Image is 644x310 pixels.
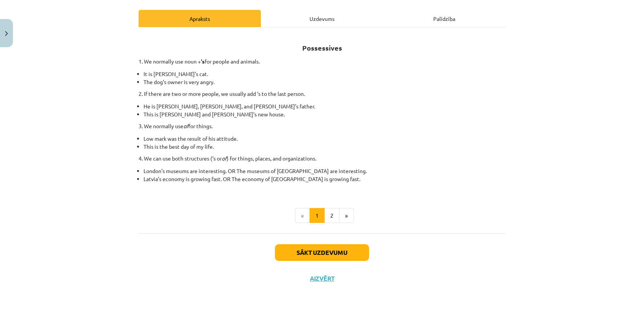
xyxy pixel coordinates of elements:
li: This is the best day of my life. [144,143,505,151]
p: 1. We normally use noun + for people and animals. [139,57,505,65]
p: 4. We can use both structures (‘s or ) for things, places, and organizations. [139,154,505,162]
img: icon-close-lesson-0947bae3869378f0d4975bcd49f059093ad1ed9edebbc8119c70593378902aed.svg [5,31,8,36]
em: of [183,122,188,129]
li: This is [PERSON_NAME] and [PERSON_NAME]’s new house. [144,110,505,118]
li: It is [PERSON_NAME]’s cat. [144,70,505,78]
button: » [339,208,354,223]
p: 3. We normally use for things. [139,122,505,130]
nav: Page navigation example [139,208,505,223]
li: The dog’s owner is very angry. [144,78,505,86]
li: He is [PERSON_NAME], [PERSON_NAME], and [PERSON_NAME]’s father. [144,102,505,110]
p: 2. If there are two or more people, we usually add ‘s to the last person. [139,90,505,98]
li: Latvia’s economy is growing fast. OR The economy of [GEOGRAPHIC_DATA] is growing fast. [144,175,505,191]
li: London’s museums are interesting. OR The museums of [GEOGRAPHIC_DATA] are interesting. [144,167,505,175]
li: Low mark was the result of his attitude. [144,135,505,143]
em: of [222,155,227,162]
strong: Possessives [302,43,342,52]
div: Palīdzība [383,10,505,27]
button: Sākt uzdevumu [275,244,369,261]
strong: ‘s [201,58,205,65]
button: 1 [309,208,325,223]
button: Aizvērt [308,275,336,282]
button: 2 [324,208,339,223]
div: Uzdevums [261,10,383,27]
div: Apraksts [139,10,261,27]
